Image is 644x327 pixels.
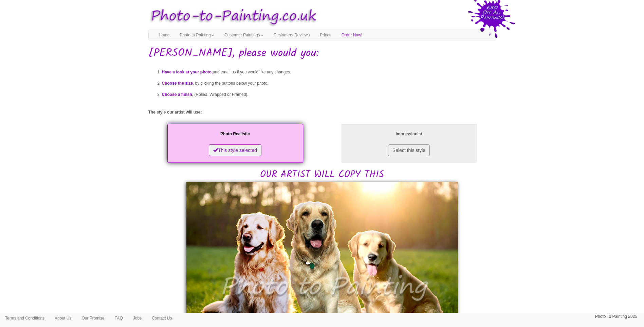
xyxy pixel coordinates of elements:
a: About Us [50,313,76,323]
p: Photo Realistic [174,131,296,138]
a: Our Promise [76,313,109,323]
span: Have a look at your photo, [162,70,213,74]
a: Jobs [128,313,147,323]
a: Customers Reviews [269,30,315,40]
a: Home [154,30,175,40]
p: Impressionist [348,131,470,138]
a: Order Now! [336,30,367,40]
a: FAQ [110,313,128,323]
span: Choose a finish [162,92,192,97]
li: and email us if you would like any changes. [162,67,496,78]
button: Select this style [388,144,430,156]
span: Choose the size [162,81,193,86]
a: Customer Paintings [219,30,269,40]
h2: OUR ARTIST WILL COPY THIS [148,122,496,180]
label: The style our artist will use: [148,109,202,115]
li: , by clicking the buttons below your photo. [162,78,496,89]
a: Prices [315,30,336,40]
h1: [PERSON_NAME], please would you: [148,47,496,59]
a: Photo to Painting [175,30,219,40]
p: Photo To Painting 2025 [595,313,637,320]
a: Contact Us [147,313,177,323]
button: This style selected [209,144,261,156]
li: , (Rolled, Wrapped or Framed). [162,89,496,100]
img: Photo to Painting [145,3,319,30]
